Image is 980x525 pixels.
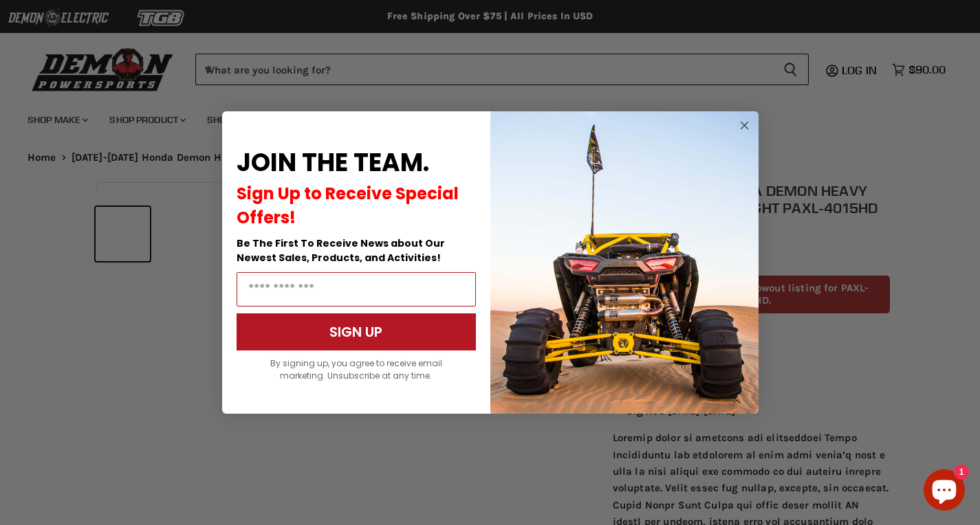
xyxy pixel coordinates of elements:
span: Sign Up to Receive Special Offers! [237,182,459,229]
button: SIGN UP [237,313,476,350]
span: By signing up, you agree to receive email marketing. Unsubscribe at any time. [270,357,442,381]
span: JOIN THE TEAM. [237,145,429,180]
button: Close dialog [736,117,753,134]
input: Email Address [237,272,476,306]
inbox-online-store-chat: Shopify online store chat [919,469,969,514]
img: a9095488-b6e7-41ba-879d-588abfab540b.jpeg [490,111,759,414]
span: Be The First To Receive News about Our Newest Sales, Products, and Activities! [237,236,445,265]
